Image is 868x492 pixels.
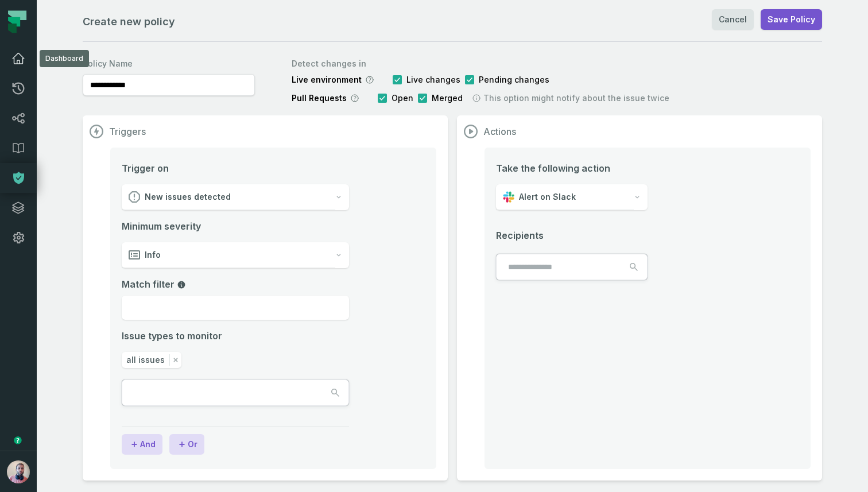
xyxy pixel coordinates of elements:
[145,249,161,261] span: Info
[292,92,347,104] span: Pull Requests
[122,242,349,268] button: Info
[122,161,169,175] span: Trigger on
[519,191,576,203] span: Alert on Slack
[122,219,349,233] span: Minimum severity
[145,191,231,203] span: New issues detected
[292,58,669,69] label: Detect changes in
[483,92,669,104] span: This option might notify about the issue twice
[7,460,30,483] img: avatar of Idan Shabi
[496,184,648,210] button: Alert on Slack
[122,184,349,210] button: New issues detected
[13,435,23,445] div: Tooltip anchor
[169,434,204,455] button: Or
[122,329,222,343] span: Issue types to monitor
[40,50,89,67] div: Dashboard
[83,58,255,69] label: Policy Name
[292,74,362,86] span: Live environment
[122,278,186,290] span: Match filter
[496,228,648,242] span: Recipients
[712,9,754,30] a: Cancel
[83,14,175,30] h1: Create new policy
[122,277,349,291] label: Match filter field
[126,354,165,366] span: all issues
[432,92,463,104] span: Merged
[761,9,822,30] button: Save Policy
[109,126,146,137] h1: Triggers
[479,74,549,86] span: Pending changes
[406,74,460,86] span: Live changes
[122,434,162,455] button: And
[483,126,516,137] h1: Actions
[496,161,648,175] span: Take the following action
[122,296,349,320] input: Match filter field
[392,92,413,104] span: Open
